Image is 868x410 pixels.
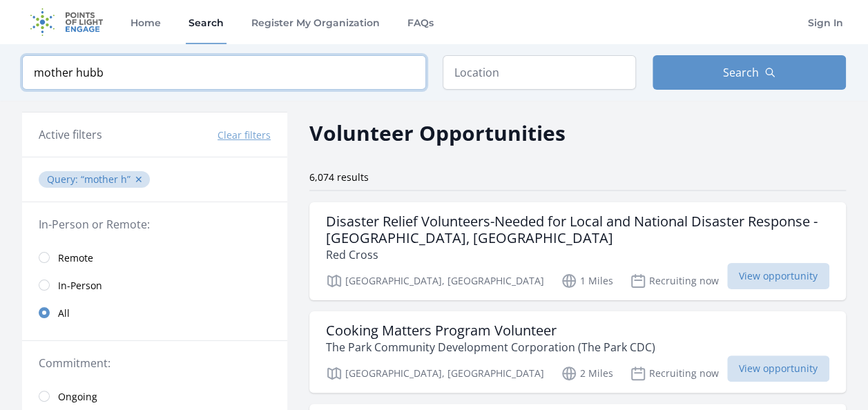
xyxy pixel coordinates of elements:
[309,311,846,393] a: Cooking Matters Program Volunteer The Park Community Development Corporation (The Park CDC) [GEOG...
[653,55,846,90] button: Search
[135,173,143,186] button: ✕
[58,306,70,320] span: All
[58,251,93,265] span: Remote
[47,173,81,186] span: Query :
[326,213,829,246] h3: Disaster Relief Volunteers-Needed for Local and National Disaster Response - [GEOGRAPHIC_DATA], [...
[39,355,271,371] legend: Commitment:
[727,263,829,289] span: View opportunity
[58,390,97,404] span: Ongoing
[22,244,287,271] a: Remote
[39,126,102,143] h3: Active filters
[22,271,287,299] a: In-Person
[561,273,613,289] p: 1 Miles
[723,64,759,81] span: Search
[309,202,846,300] a: Disaster Relief Volunteers-Needed for Local and National Disaster Response - [GEOGRAPHIC_DATA], [...
[22,299,287,326] a: All
[39,216,271,233] legend: In-Person or Remote:
[22,55,426,90] input: Keyword
[81,173,131,186] q: mother h
[326,273,544,289] p: [GEOGRAPHIC_DATA], [GEOGRAPHIC_DATA]
[443,55,636,90] input: Location
[561,365,613,382] p: 2 Miles
[22,382,287,410] a: Ongoing
[326,339,655,355] p: The Park Community Development Corporation (The Park CDC)
[326,246,829,263] p: Red Cross
[727,355,829,382] span: View opportunity
[326,365,544,382] p: [GEOGRAPHIC_DATA], [GEOGRAPHIC_DATA]
[630,365,719,382] p: Recruiting now
[309,117,566,148] h2: Volunteer Opportunities
[218,128,271,142] button: Clear filters
[326,322,655,339] h3: Cooking Matters Program Volunteer
[630,273,719,289] p: Recruiting now
[309,170,369,184] span: 6,074 results
[58,279,102,293] span: In-Person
